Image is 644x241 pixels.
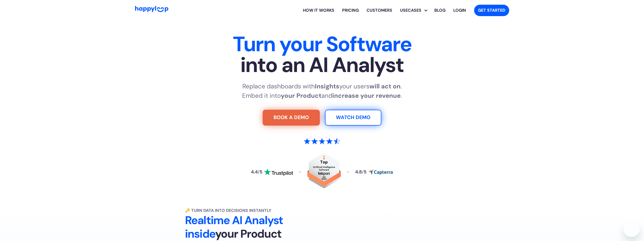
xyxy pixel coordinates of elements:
[281,92,321,100] strong: your Product
[623,220,640,237] iframe: Botão para abrir a janela de mensagens
[160,55,484,75] span: into an AI Analyst
[363,2,396,19] a: Learn how HappyLoop works
[430,2,449,19] a: Visit the HappyLoop blog for insights
[160,34,484,75] h1: Turn your Software
[396,2,430,19] div: Explore HappyLoop use cases
[474,5,509,16] a: Get started with HappyLoop
[315,82,339,90] strong: Insights
[400,2,430,19] div: Usecases
[369,82,401,90] strong: will act on
[325,110,381,126] a: Watch Demo
[135,6,168,15] a: Go to Home Page
[251,168,293,176] a: Read reviews about HappyLoop on Trustpilot
[307,153,341,191] a: Read reviews about HappyLoop on Tekpon
[338,2,363,19] a: View HappyLoop pricing plans
[185,208,271,213] strong: 🔑 Turn Data into Decisions Instantly
[215,226,281,241] span: your Product
[185,214,330,241] h2: Realtime AI Analyst inside
[449,2,470,19] a: Log in to your HappyLoop account
[258,169,260,175] span: /
[242,82,402,100] p: Replace dashboards with your users . Embed it into and .
[332,92,401,100] strong: increase your revenue
[135,6,168,12] img: HappyLoop Logo
[362,169,364,175] span: /
[251,170,262,174] div: 4.4 5
[355,169,393,175] a: Read reviews about HappyLoop on Capterra
[263,110,320,126] a: Try For Free
[355,170,367,174] div: 4.8 5
[396,7,425,14] div: Usecases
[299,2,338,19] a: Learn how HappyLoop works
